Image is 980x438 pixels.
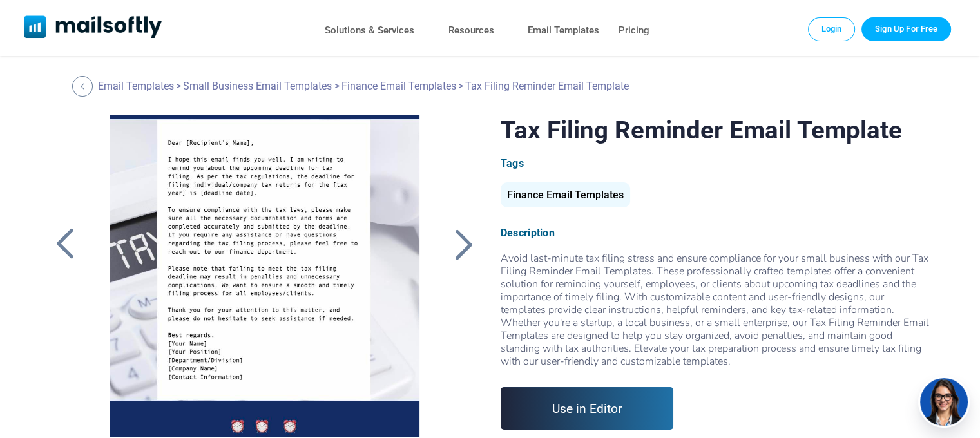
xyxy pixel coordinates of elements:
[183,80,332,92] a: Small Business Email Templates
[448,21,494,40] a: Resources
[501,194,630,200] a: Finance Email Templates
[24,15,162,41] a: Mailsoftly
[447,227,479,261] a: Back
[49,227,81,261] a: Back
[341,80,456,92] a: Finance Email Templates
[501,182,630,207] div: Finance Email Templates
[98,80,174,92] a: Email Templates
[501,252,931,368] div: Avoid last-minute tax filing stress and ensure compliance for your small business with our Tax Fi...
[501,387,674,430] a: Use in Editor
[501,227,931,239] div: Description
[861,17,951,41] a: Trial
[325,21,414,40] a: Solutions & Services
[92,115,437,437] a: Tax Filing Reminder Email Template
[808,17,856,41] a: Login
[501,115,931,144] h1: Tax Filing Reminder Email Template
[72,76,96,97] a: Back
[619,21,649,40] a: Pricing
[501,157,931,169] div: Tags
[528,21,599,40] a: Email Templates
